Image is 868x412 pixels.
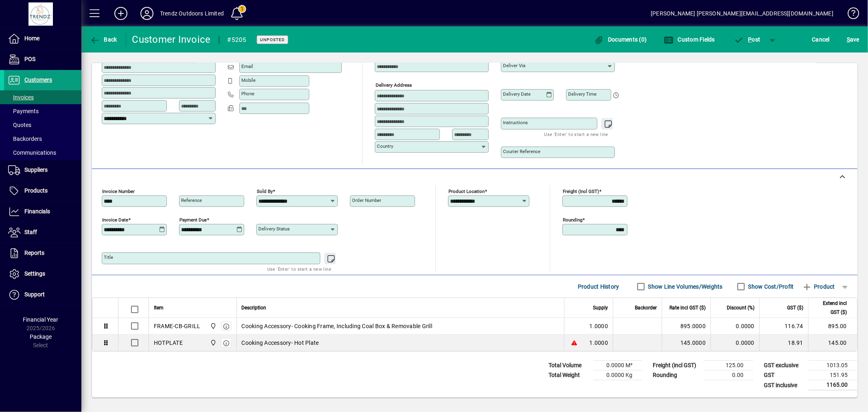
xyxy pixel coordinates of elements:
[544,361,593,370] td: Total Volume
[242,339,319,347] span: Cooking Accessory- Hot Plate
[747,283,794,291] label: Show Cost/Profit
[4,243,81,263] a: Reports
[647,283,723,291] label: Show Line Volumes/Weights
[845,32,861,47] button: Save
[593,361,642,370] td: 0.0000 M³
[808,335,857,351] td: 145.00
[4,222,81,243] a: Staff
[704,361,753,370] td: 125.00
[208,338,217,347] span: New Plymouth
[448,188,485,194] mat-label: Product location
[257,188,273,194] mat-label: Sold by
[4,264,81,284] a: Settings
[544,129,608,139] mat-hint: Use 'Enter' to start a new line
[503,120,528,125] mat-label: Instructions
[23,316,59,323] span: Financial Year
[132,33,211,46] div: Customer Invoice
[227,33,247,46] div: #5205
[352,197,381,203] mat-label: Order number
[81,32,126,47] app-page-header-button: Back
[760,370,809,380] td: GST
[8,122,31,128] span: Quotes
[154,339,183,347] div: HOTPLATE
[4,28,81,49] a: Home
[667,322,706,330] div: 895.0000
[267,264,331,274] mat-hint: Use 'Enter' to start a new line
[24,167,48,173] span: Suppliers
[4,118,81,132] a: Quotes
[802,280,835,293] span: Product
[24,187,48,194] span: Products
[711,335,759,351] td: 0.0000
[208,322,217,331] span: New Plymouth
[8,108,39,114] span: Payments
[635,303,657,312] span: Backorder
[8,136,42,142] span: Backorders
[503,149,540,154] mat-label: Courier Reference
[748,36,752,43] span: P
[593,370,642,380] td: 0.0000 Kg
[544,370,593,380] td: Total Weight
[24,208,50,215] span: Financials
[104,254,113,260] mat-label: Title
[730,32,765,47] button: Post
[8,94,34,101] span: Invoices
[760,361,809,370] td: GST exclusive
[258,226,290,232] mat-label: Delivery status
[847,36,850,43] span: S
[809,370,857,380] td: 151.95
[4,132,81,146] a: Backorders
[260,37,285,42] span: Unposted
[808,318,857,335] td: 895.00
[4,160,81,180] a: Suppliers
[24,291,45,298] span: Support
[592,32,649,47] button: Documents (0)
[593,303,608,312] span: Supply
[842,2,858,28] a: Knowledge Base
[102,217,128,223] mat-label: Invoice date
[181,197,202,203] mat-label: Reference
[241,77,256,83] mat-label: Mobile
[563,217,582,223] mat-label: Rounding
[160,7,224,20] div: Trendz Outdoors Limited
[503,91,531,97] mat-label: Delivery date
[590,339,608,347] span: 1.0000
[4,146,81,160] a: Communications
[241,91,254,96] mat-label: Phone
[704,370,753,380] td: 0.00
[664,36,715,43] span: Custom Fields
[242,322,433,330] span: Cooking Accessory- Cooking Frame, Including Coal Box & Removable Grill
[90,36,117,43] span: Back
[649,370,704,380] td: Rounding
[563,188,599,194] mat-label: Freight (incl GST)
[812,33,830,46] span: Cancel
[4,285,81,305] a: Support
[578,280,619,293] span: Product History
[503,63,525,68] mat-label: Deliver via
[4,49,81,70] a: POS
[810,32,832,47] button: Cancel
[24,77,52,83] span: Customers
[847,33,859,46] span: ave
[134,6,160,21] button: Profile
[30,333,52,340] span: Package
[669,303,706,312] span: Rate incl GST ($)
[809,361,857,370] td: 1013.05
[813,299,847,317] span: Extend incl GST ($)
[179,217,207,223] mat-label: Payment due
[241,64,253,69] mat-label: Email
[88,32,119,47] button: Back
[24,270,45,277] span: Settings
[798,279,839,294] button: Product
[24,250,44,256] span: Reports
[662,32,717,47] button: Custom Fields
[667,339,706,347] div: 145.0000
[575,279,623,294] button: Product History
[568,91,597,97] mat-label: Delivery time
[242,303,267,312] span: Description
[4,181,81,201] a: Products
[787,303,803,312] span: GST ($)
[590,322,608,330] span: 1.0000
[24,35,39,42] span: Home
[8,149,56,156] span: Communications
